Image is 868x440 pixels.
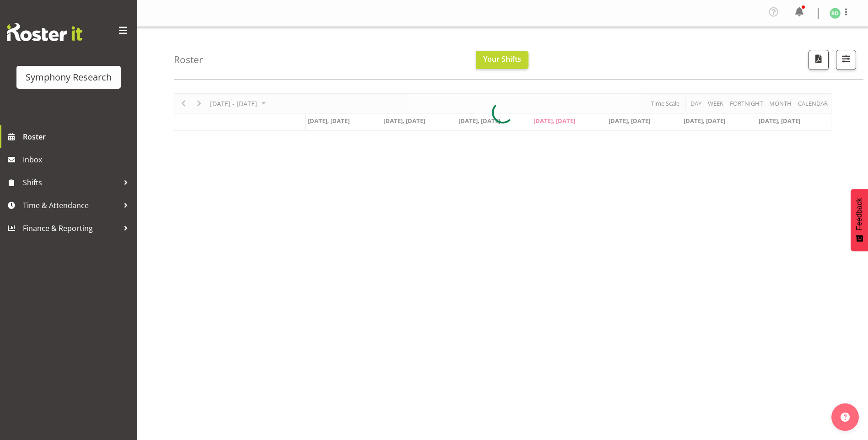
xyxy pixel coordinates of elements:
[830,8,841,19] img: reena-docker5425.jpg
[836,50,856,70] button: Filter Shifts
[23,130,133,144] span: Roster
[809,50,829,70] button: Download a PDF of the roster according to the set date range.
[23,176,119,189] span: Shifts
[174,54,203,65] h4: Roster
[23,221,119,235] span: Finance & Reporting
[483,54,521,64] span: Your Shifts
[23,199,119,212] span: Time & Attendance
[851,189,868,251] button: Feedback - Show survey
[855,198,863,230] span: Feedback
[476,51,528,69] button: Your Shifts
[7,23,82,41] img: Rosterit website logo
[841,413,850,422] img: help-xxl-2.png
[26,70,112,84] div: Symphony Research
[23,153,133,166] span: Inbox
